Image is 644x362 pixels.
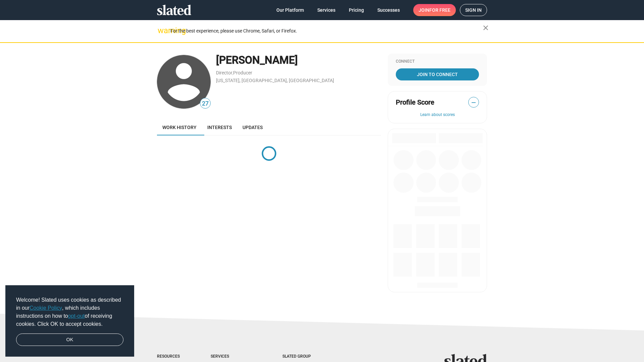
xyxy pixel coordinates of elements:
div: Resources [157,354,184,359]
a: Successes [372,4,405,16]
span: Profile Score [396,98,434,107]
span: Work history [162,125,197,130]
div: cookieconsent [5,285,134,357]
a: Pricing [343,4,369,16]
span: Our Platform [276,4,304,16]
div: [PERSON_NAME] [216,53,381,67]
span: 27 [200,99,210,108]
div: Services [211,354,256,359]
div: For the best experience, please use Chrome, Safari, or Firefox. [170,26,483,36]
span: for free [429,4,450,16]
span: Interests [207,125,232,130]
span: Sign in [465,4,482,16]
span: Successes [377,4,400,16]
span: Join [419,4,450,16]
a: Services [312,4,341,16]
a: opt-out [68,313,85,319]
a: Join To Connect [396,68,479,80]
a: Producer [233,70,252,75]
a: Work history [157,119,202,135]
mat-icon: close [482,24,490,32]
span: Welcome! Slated uses cookies as described in our , which includes instructions on how to of recei... [16,296,123,328]
div: Slated Group [282,354,328,359]
a: Our Platform [271,4,309,16]
a: Cookie Policy [30,305,62,311]
span: — [469,98,479,107]
a: Interests [202,119,237,135]
a: Director [216,70,232,75]
a: [US_STATE], [GEOGRAPHIC_DATA], [GEOGRAPHIC_DATA] [216,78,334,83]
span: Join To Connect [397,68,478,80]
a: Joinfor free [413,4,456,16]
a: Updates [237,119,268,135]
div: Connect [396,59,479,64]
mat-icon: warning [158,26,166,35]
a: Sign in [460,4,487,16]
span: Services [317,4,335,16]
span: Pricing [349,4,364,16]
button: Learn about scores [396,112,479,118]
a: dismiss cookie message [16,334,123,346]
span: Updates [243,125,263,130]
